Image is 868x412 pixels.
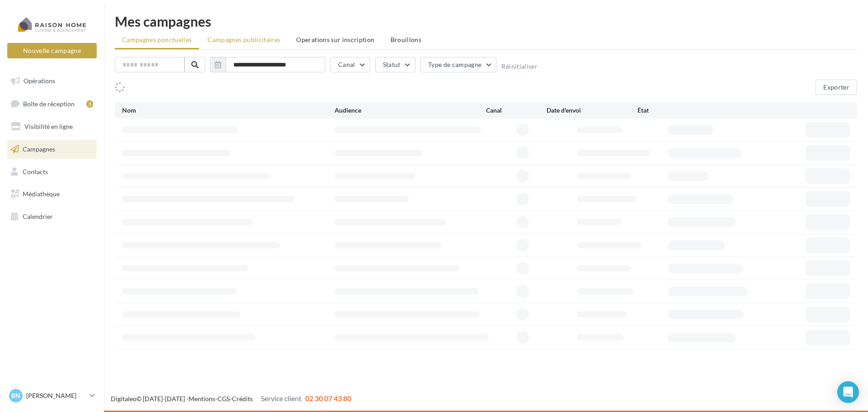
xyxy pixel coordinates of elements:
[24,123,73,130] span: Visibilité en ligne
[375,57,415,72] button: Statut
[7,43,97,58] button: Nouvelle campagne
[547,106,637,115] div: Date d'envoi
[24,77,55,85] span: Opérations
[26,391,86,400] p: [PERSON_NAME]
[217,395,230,403] a: CGS
[23,145,55,153] span: Campagnes
[305,394,351,403] span: 02 30 07 43 80
[5,117,99,136] a: Visibilité en ligne
[335,106,486,115] div: Audience
[261,394,302,403] span: Service client
[5,94,99,114] a: Boîte de réception3
[208,36,280,43] span: Campagnes publicitaires
[23,167,48,175] span: Contacts
[391,36,422,43] span: Brouillons
[5,207,99,226] a: Calendrier
[5,140,99,159] a: Campagnes
[11,391,20,400] span: Bn
[420,57,497,72] button: Type de campagne
[189,395,215,403] a: Mentions
[5,71,99,90] a: Opérations
[111,395,351,403] span: © [DATE]-[DATE] - - -
[23,190,60,198] span: Médiathèque
[115,14,857,28] div: Mes campagnes
[122,106,335,115] div: Nom
[501,63,538,70] button: Réinitialiser
[330,57,370,72] button: Canal
[86,100,93,108] div: 3
[232,395,253,403] a: Crédits
[5,162,99,181] a: Contacts
[486,106,547,115] div: Canal
[7,387,97,404] a: Bn [PERSON_NAME]
[296,36,374,43] span: Operations sur inscription
[23,213,53,220] span: Calendrier
[111,395,137,403] a: Digitaleo
[637,106,728,115] div: État
[816,80,857,95] button: Exporter
[23,99,75,107] span: Boîte de réception
[837,381,859,403] div: Open Intercom Messenger
[5,185,99,204] a: Médiathèque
